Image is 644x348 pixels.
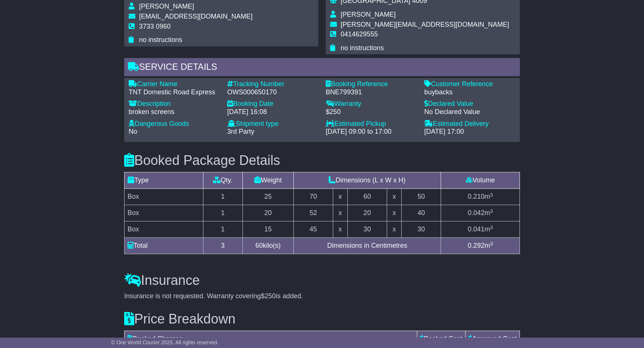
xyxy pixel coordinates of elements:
span: 0.210 [468,193,484,200]
sup: 3 [490,225,493,230]
div: buybacks [424,88,515,97]
td: Booked Charges [125,331,417,347]
div: TNT Domestic Road Express [129,88,220,97]
td: m [441,205,520,221]
div: Booking Date [227,100,318,108]
h3: Insurance [124,273,520,288]
div: Service Details [124,58,520,78]
td: Box [125,189,203,205]
span: no instructions [139,36,182,43]
h3: Price Breakdown [124,312,520,326]
span: 0414629555 [341,30,378,38]
td: 50 [402,189,441,205]
span: 0.041 [468,225,484,233]
div: Warranty [326,100,417,108]
span: 3733 0960 [139,23,171,30]
sup: 3 [490,192,493,198]
td: 45 [293,221,333,238]
td: x [333,205,347,221]
td: 40 [402,205,441,221]
td: 1 [203,189,242,205]
td: 20 [242,205,293,221]
span: [PERSON_NAME][EMAIL_ADDRESS][DOMAIN_NAME] [341,21,509,28]
td: Total [125,238,203,254]
div: Insurance is not requested. Warranty covering is added. [124,292,520,300]
div: Estimated Pickup [326,120,417,128]
td: Approved Cost [465,331,519,347]
td: m [441,221,520,238]
td: Dimensions (L x W x H) [293,172,441,189]
td: 30 [348,221,387,238]
td: Weight [242,172,293,189]
td: m [441,238,520,254]
td: 20 [348,205,387,221]
div: broken screens [129,108,220,116]
div: Booking Reference [326,80,417,88]
td: 30 [402,221,441,238]
div: Tracking Number [227,80,318,88]
td: 25 [242,189,293,205]
span: 3rd Party [227,128,254,135]
td: 3 [203,238,242,254]
span: © One World Courier 2025. All rights reserved. [111,339,219,345]
td: x [387,189,401,205]
div: [DATE] 09:00 to 17:00 [326,128,417,136]
div: No Declared Value [424,108,515,116]
div: Description [129,100,220,108]
td: 70 [293,189,333,205]
td: kilo(s) [242,238,293,254]
div: [DATE] 16:08 [227,108,318,116]
td: 15 [242,221,293,238]
td: Volume [441,172,520,189]
span: no instructions [341,44,384,52]
span: $250 [261,292,276,300]
div: OWS000650170 [227,88,318,97]
span: [EMAIL_ADDRESS][DOMAIN_NAME] [139,13,252,20]
span: No [129,128,137,135]
span: 60 [255,242,263,249]
span: 0.042 [468,209,484,217]
td: x [387,221,401,238]
div: Declared Value [424,100,515,108]
div: [DATE] 17:00 [424,128,515,136]
h3: Booked Package Details [124,153,520,168]
span: [PERSON_NAME] [341,11,396,18]
td: Type [125,172,203,189]
div: Carrier Name [129,80,220,88]
td: Dimensions in Centimetres [293,238,441,254]
td: Box [125,221,203,238]
div: $250 [326,108,417,116]
td: x [333,221,347,238]
div: Estimated Delivery [424,120,515,128]
sup: 3 [490,241,493,247]
td: Booked Cost [417,331,465,347]
td: 60 [348,189,387,205]
td: 1 [203,205,242,221]
td: 1 [203,221,242,238]
sup: 3 [490,208,493,214]
span: [PERSON_NAME] [139,3,194,10]
td: Box [125,205,203,221]
td: Qty. [203,172,242,189]
span: 0.292 [468,242,484,249]
td: x [387,205,401,221]
div: Shipment type [227,120,318,128]
div: Customer Reference [424,80,515,88]
div: BNE799391 [326,88,417,97]
td: 52 [293,205,333,221]
td: m [441,189,520,205]
td: x [333,189,347,205]
div: Dangerous Goods [129,120,220,128]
